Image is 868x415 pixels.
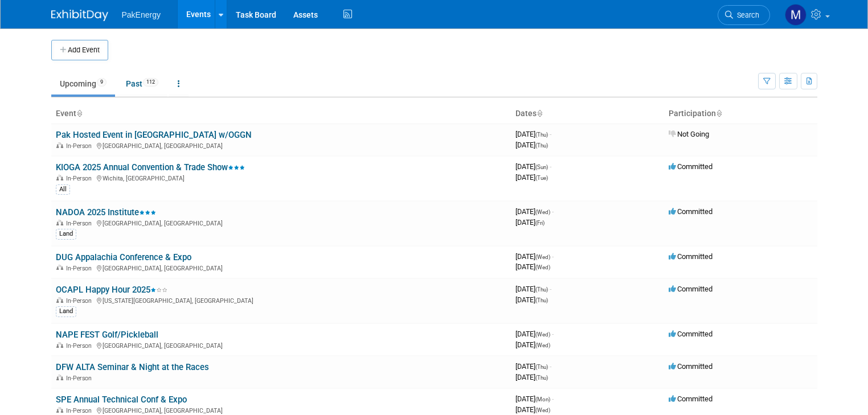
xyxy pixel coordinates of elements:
[535,209,550,215] span: (Wed)
[716,109,722,118] a: Sort by Participation Type
[56,265,63,270] img: In-Person Event
[56,229,76,239] div: Land
[66,375,95,382] span: In-Person
[56,395,187,405] a: SPE Annual Technical Conf & Expo
[515,141,548,149] span: [DATE]
[669,330,713,338] span: Committed
[515,207,554,216] span: [DATE]
[535,342,550,348] span: (Wed)
[56,173,506,182] div: Wichita, [GEOGRAPHIC_DATA]
[550,362,551,371] span: -
[550,162,551,171] span: -
[535,164,548,170] span: (Sun)
[535,331,550,338] span: (Wed)
[535,264,550,270] span: (Wed)
[51,73,115,94] a: Upcoming9
[515,373,548,381] span: [DATE]
[669,285,713,293] span: Committed
[515,405,550,414] span: [DATE]
[515,340,550,349] span: [DATE]
[51,40,108,60] button: Add Event
[515,330,554,338] span: [DATE]
[552,252,554,261] span: -
[56,375,63,380] img: In-Person Event
[535,142,548,149] span: (Thu)
[56,342,63,348] img: In-Person Event
[733,11,759,19] span: Search
[535,220,544,226] span: (Fri)
[56,218,506,227] div: [GEOGRAPHIC_DATA], [GEOGRAPHIC_DATA]
[51,104,511,124] th: Event
[515,262,550,271] span: [DATE]
[515,252,554,261] span: [DATE]
[669,162,713,171] span: Committed
[535,364,548,370] span: (Thu)
[535,297,548,303] span: (Thu)
[56,263,506,272] div: [GEOGRAPHIC_DATA], [GEOGRAPHIC_DATA]
[56,297,63,303] img: In-Person Event
[56,252,191,262] a: DUG Appalachia Conference & Expo
[550,285,551,293] span: -
[51,10,108,21] img: ExhibitDay
[515,162,551,171] span: [DATE]
[56,407,63,413] img: In-Person Event
[66,297,95,305] span: In-Person
[56,285,167,295] a: OCAPL Happy Hour 2025
[515,395,554,403] span: [DATE]
[535,286,548,293] span: (Thu)
[66,342,95,350] span: In-Person
[669,362,713,371] span: Committed
[56,295,506,305] div: [US_STATE][GEOGRAPHIC_DATA], [GEOGRAPHIC_DATA]
[97,78,107,87] span: 9
[56,405,506,414] div: [GEOGRAPHIC_DATA], [GEOGRAPHIC_DATA]
[515,285,551,293] span: [DATE]
[515,295,548,304] span: [DATE]
[515,130,551,138] span: [DATE]
[515,218,544,227] span: [DATE]
[515,362,551,371] span: [DATE]
[66,142,95,150] span: In-Person
[535,175,548,181] span: (Tue)
[56,142,63,148] img: In-Person Event
[56,130,252,140] a: Pak Hosted Event in [GEOGRAPHIC_DATA] w/OGGN
[66,265,95,272] span: In-Person
[535,132,548,138] span: (Thu)
[535,396,550,402] span: (Mon)
[56,184,70,195] div: All
[56,141,506,150] div: [GEOGRAPHIC_DATA], [GEOGRAPHIC_DATA]
[535,375,548,381] span: (Thu)
[552,330,554,338] span: -
[66,175,95,182] span: In-Person
[515,173,548,182] span: [DATE]
[66,407,95,414] span: In-Person
[535,254,550,260] span: (Wed)
[56,162,245,172] a: KIOGA 2025 Annual Convention & Trade Show
[664,104,817,124] th: Participation
[117,73,167,94] a: Past112
[66,220,95,227] span: In-Person
[535,407,550,413] span: (Wed)
[669,252,713,261] span: Committed
[511,104,664,124] th: Dates
[56,207,156,217] a: NADOA 2025 Institute
[718,5,770,25] a: Search
[537,109,542,118] a: Sort by Start Date
[669,130,709,138] span: Not Going
[669,207,713,216] span: Committed
[56,340,506,350] div: [GEOGRAPHIC_DATA], [GEOGRAPHIC_DATA]
[785,4,806,26] img: Mary Walker
[56,362,209,372] a: DFW ALTA Seminar & Night at the Races
[56,330,158,340] a: NAPE FEST Golf/Pickleball
[56,220,63,225] img: In-Person Event
[122,10,161,19] span: PakEnergy
[550,130,551,138] span: -
[76,109,82,118] a: Sort by Event Name
[552,207,554,216] span: -
[56,175,63,180] img: In-Person Event
[56,306,76,317] div: Land
[669,395,713,403] span: Committed
[143,78,158,87] span: 112
[552,395,554,403] span: -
